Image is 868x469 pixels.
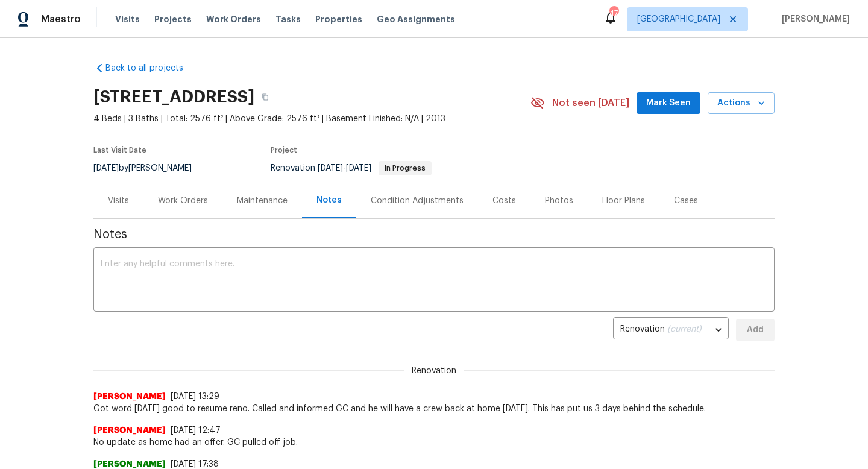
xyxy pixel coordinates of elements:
[717,96,765,111] span: Actions
[404,365,464,377] span: Renovation
[674,195,698,207] div: Cases
[93,403,775,415] span: Got word [DATE] good to resume reno. Called and informed GC and he will have a crew back at home ...
[171,460,219,468] span: [DATE] 17:38
[171,426,221,435] span: [DATE] 12:47
[271,146,297,154] span: Project
[346,164,371,172] span: [DATE]
[545,195,573,207] div: Photos
[380,165,430,172] span: In Progress
[708,92,775,115] button: Actions
[93,228,775,241] span: Notes
[93,424,166,436] span: [PERSON_NAME]
[377,13,455,25] span: Geo Assignments
[108,195,129,207] div: Visits
[609,7,618,19] div: 47
[271,164,432,172] span: Renovation
[93,161,206,175] div: by [PERSON_NAME]
[318,164,371,172] span: -
[158,195,208,207] div: Work Orders
[115,13,140,25] span: Visits
[275,15,301,24] span: Tasks
[206,13,261,25] span: Work Orders
[237,195,288,207] div: Maintenance
[254,86,276,108] button: Copy Address
[637,92,700,115] button: Mark Seen
[777,13,850,25] span: [PERSON_NAME]
[154,13,192,25] span: Projects
[492,195,516,207] div: Costs
[646,96,691,111] span: Mark Seen
[93,91,254,103] h2: [STREET_ADDRESS]
[316,194,342,206] div: Notes
[93,164,119,172] span: [DATE]
[602,195,645,207] div: Floor Plans
[93,391,166,403] span: [PERSON_NAME]
[93,62,209,74] a: Back to all projects
[315,13,362,25] span: Properties
[171,392,219,401] span: [DATE] 13:29
[318,164,343,172] span: [DATE]
[552,97,629,109] span: Not seen [DATE]
[371,195,464,207] div: Condition Adjustments
[41,13,81,25] span: Maestro
[93,146,146,154] span: Last Visit Date
[667,325,702,333] span: (current)
[93,436,775,449] span: No update as home had an offer. GC pulled off job.
[93,113,530,125] span: 4 Beds | 3 Baths | Total: 2576 ft² | Above Grade: 2576 ft² | Basement Finished: N/A | 2013
[613,315,729,345] div: Renovation (current)
[637,13,720,25] span: [GEOGRAPHIC_DATA]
